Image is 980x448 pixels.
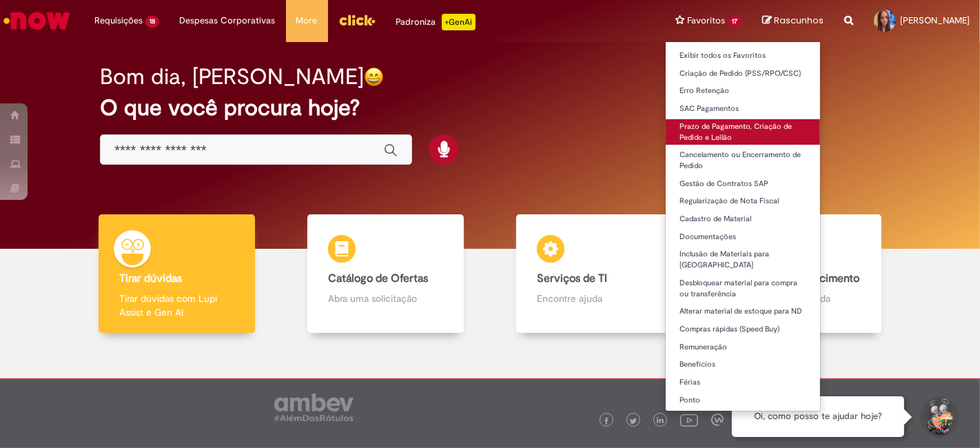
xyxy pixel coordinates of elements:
span: Rascunhos [774,14,824,27]
a: Documentações [666,230,820,245]
div: Oi, como posso te ajudar hoje? [732,396,904,437]
img: logo_footer_twitter.png [630,418,637,425]
button: Iniciar Conversa de Suporte [918,396,959,438]
a: Ponto [666,393,820,408]
a: Regularização de Nota Fiscal [666,194,820,209]
a: Cadastro de Material [666,212,820,227]
span: More [296,14,318,28]
a: Alterar material de estoque para ND [666,304,820,319]
a: Compras rápidas (Speed Buy) [666,322,820,337]
b: Base de Conhecimento [746,272,859,285]
p: Encontre ajuda [537,292,653,305]
h2: Bom dia, [PERSON_NAME] [100,65,364,89]
img: logo_footer_facebook.png [603,418,610,425]
a: Exibir todos os Favoritos [666,48,820,63]
a: Gestão de Contratos SAP [666,176,820,192]
a: Inclusão de Materiais para [GEOGRAPHIC_DATA] [666,247,820,272]
a: Prazo de Pagamento, Criação de Pedido e Leilão [666,119,820,145]
span: Requisições [94,14,143,28]
b: Serviços de TI [537,272,607,285]
a: Erro Retenção [666,83,820,99]
p: +GenAi [442,14,476,30]
span: 18 [145,16,159,28]
span: Despesas Corporativas [180,14,276,28]
img: happy-face.png [364,67,384,87]
a: Serviços de TI Encontre ajuda [490,214,699,334]
img: logo_footer_linkedin.png [657,417,664,425]
ul: Favoritos [665,41,821,411]
a: Férias [666,375,820,390]
h2: O que você procura hoje? [100,96,880,120]
a: Benefícios [666,357,820,372]
img: logo_footer_ambev_rotulo_gray.png [274,394,354,421]
b: Catálogo de Ofertas [328,272,428,285]
div: Padroniza [396,14,476,30]
span: 17 [728,16,742,28]
p: Tirar dúvidas com Lupi Assist e Gen Ai [119,292,235,319]
img: click_logo_yellow_360x200.png [338,10,376,30]
img: logo_footer_workplace.png [711,414,724,426]
a: Cancelamento ou Encerramento de Pedido [666,147,820,173]
a: Desbloquear material para compra ou transferência [666,276,820,301]
a: Remuneração [666,340,820,355]
a: Rascunhos [762,14,824,28]
a: SAC Pagamentos [666,101,820,116]
a: Tirar dúvidas Tirar dúvidas com Lupi Assist e Gen Ai [72,214,281,334]
img: ServiceNow [1,7,72,34]
a: Catálogo de Ofertas Abra uma solicitação [281,214,490,334]
span: Favoritos [687,14,725,28]
img: logo_footer_youtube.png [680,411,698,429]
a: Criação de Pedido (PSS/RPO/CSC) [666,66,820,81]
b: Tirar dúvidas [119,272,182,285]
p: Abra uma solicitação [328,292,444,305]
span: [PERSON_NAME] [900,14,970,26]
